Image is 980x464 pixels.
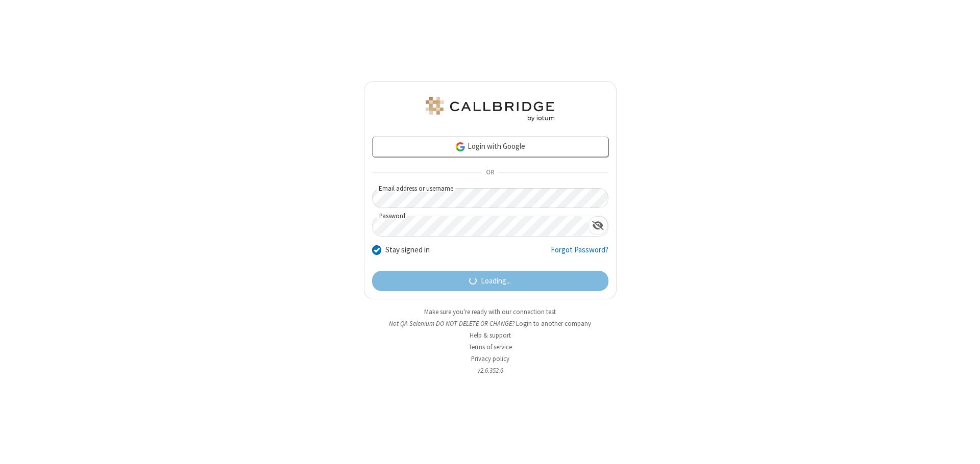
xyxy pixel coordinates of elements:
input: Email address or username [372,188,608,208]
span: OR [482,166,498,180]
input: Password [373,216,588,236]
a: Terms of service [469,343,512,351]
a: Make sure you're ready with our connection test [424,307,556,316]
a: Login with Google [372,137,608,157]
img: google-icon.png [455,141,466,152]
button: Loading... [372,271,608,291]
div: Show password [588,216,608,235]
span: Loading... [481,275,511,287]
a: Privacy policy [471,354,509,363]
label: Stay signed in [385,244,430,256]
a: Forgot Password? [551,244,608,264]
a: Help & support [470,331,511,340]
img: QA Selenium DO NOT DELETE OR CHANGE [424,97,556,121]
li: Not QA Selenium DO NOT DELETE OR CHANGE? [364,319,617,328]
iframe: Chat [954,437,972,457]
li: v2.6.352.6 [364,366,617,375]
button: Login to another company [516,319,591,328]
